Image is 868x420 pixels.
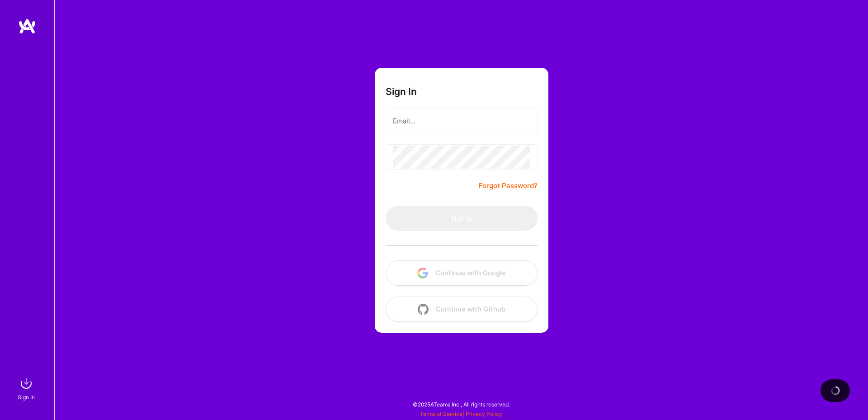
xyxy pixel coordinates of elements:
[18,392,35,402] div: Sign In
[418,304,429,315] img: icon
[466,411,502,417] a: Privacy Policy
[829,384,841,397] img: loading
[18,18,36,34] img: logo
[393,109,530,132] input: Email...
[420,411,462,417] a: Terms of Service
[54,393,868,415] div: © 2025 ATeams Inc., All rights reserved.
[386,86,417,97] h3: Sign In
[386,297,538,322] button: Continue with Github
[386,206,538,231] button: Sign In
[19,374,35,402] a: sign inSign In
[420,411,502,417] span: |
[17,374,35,392] img: sign in
[386,260,538,286] button: Continue with Google
[417,268,428,278] img: icon
[479,180,538,191] a: Forgot Password?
